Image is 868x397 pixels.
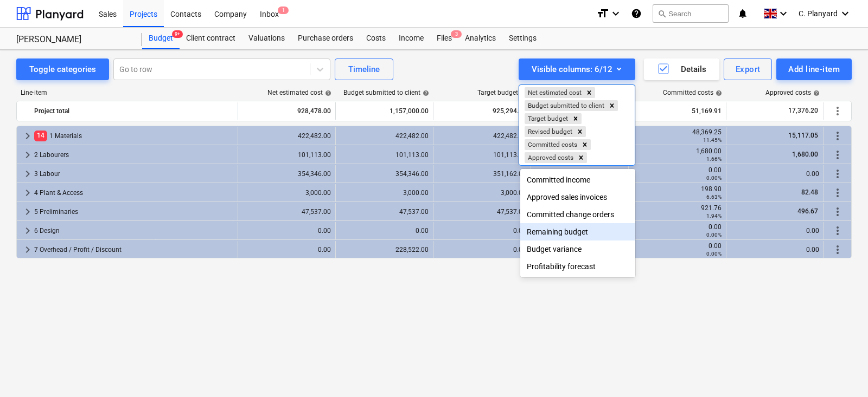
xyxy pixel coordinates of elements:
[583,87,595,98] div: Remove Net estimated cost
[520,240,635,258] div: Budget variance
[579,139,591,150] div: Remove Committed costs
[525,87,583,98] div: Net estimated cost
[520,188,635,206] div: Approved sales invoices
[525,139,579,150] div: Committed costs
[525,100,606,111] div: Budget submitted to client
[606,100,618,111] div: Remove Budget submitted to client
[525,126,574,137] div: Revised budget
[520,258,635,275] div: Profitability forecast
[520,171,635,188] div: Committed income
[525,152,575,163] div: Approved costs
[525,113,570,124] div: Target budget
[574,126,586,137] div: Remove Revised budget
[814,345,868,397] iframe: Chat Widget
[575,152,587,163] div: Remove Approved costs
[570,113,582,124] div: Remove Target budget
[520,223,635,240] div: Remaining budget
[520,206,635,223] div: Committed change orders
